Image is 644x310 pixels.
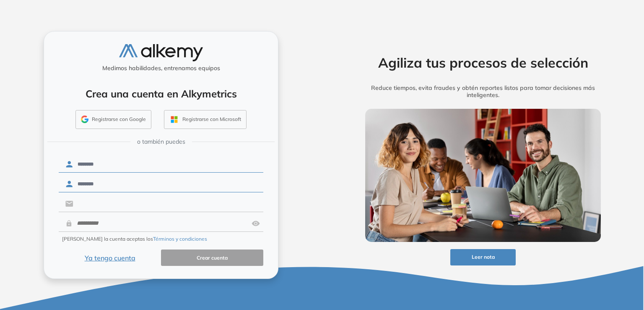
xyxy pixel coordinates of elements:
button: Términos y condiciones [153,235,207,243]
img: logo-alkemy [119,44,203,61]
h2: Agiliza tus procesos de selección [352,55,614,71]
button: Leer nota [450,249,516,265]
img: GMAIL_ICON [81,116,88,123]
button: Crear cuenta [161,250,263,266]
h4: Crea una cuenta en Alkymetrics [55,88,267,100]
h5: Medimos habilidades, entrenamos equipos [47,65,275,72]
span: o también puedes [137,137,185,146]
button: Registrarse con Microsoft [164,110,247,129]
button: Ya tengo cuenta [59,250,161,266]
img: img-more-info [365,109,601,242]
img: asd [252,215,260,231]
img: OUTLOOK_ICON [169,115,179,124]
h5: Reduce tiempos, evita fraudes y obtén reportes listos para tomar decisiones más inteligentes. [352,84,614,99]
button: Registrarse con Google [75,110,151,129]
span: [PERSON_NAME] la cuenta aceptas los [62,235,207,243]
